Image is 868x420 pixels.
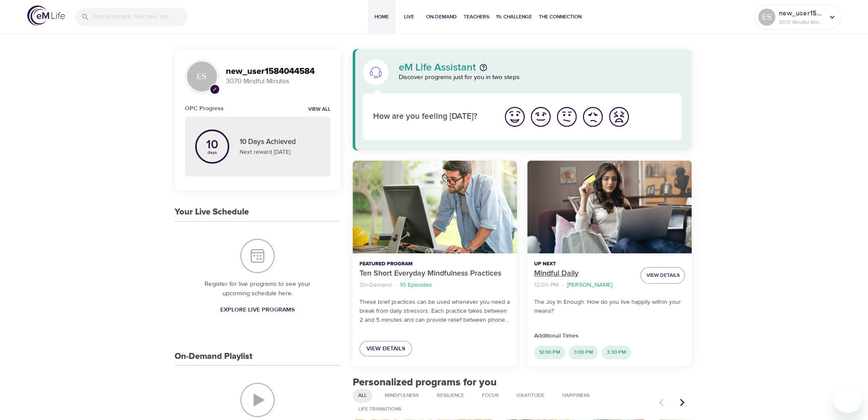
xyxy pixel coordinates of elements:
[503,105,526,129] img: great
[529,105,552,129] img: good
[779,8,824,18] p: new_user1584044584
[834,386,861,413] iframe: Button to launch messaging window
[502,104,528,130] button: I'm feeling great
[353,402,407,416] div: Life Transitions
[371,12,392,21] span: Home
[240,383,275,417] img: On-Demand Playlist
[206,151,218,154] p: days
[353,405,406,413] span: Life Transitions
[359,279,510,291] nav: breadcrumb
[359,260,510,268] p: Featured Program
[175,207,249,217] h3: Your Live Schedule
[353,392,372,399] span: All
[226,67,330,76] h3: new_user1584044584
[359,298,510,325] p: These brief practices can be used whenever you need a break from daily stressors. Each practice t...
[399,12,419,21] span: Live
[366,344,405,354] span: View Details
[185,104,224,113] h6: OPC Progress
[528,104,554,130] button: I'm feeling good
[426,12,457,21] span: On-Demand
[308,106,330,113] a: View all notifications
[240,239,275,273] img: Your Live Schedule
[353,376,692,389] h2: Personalized programs for you
[511,389,550,402] div: Gratitude
[353,161,517,253] button: Ten Short Everyday Mindfulness Practices
[380,392,424,399] span: Mindfulness
[581,105,605,129] img: bad
[527,161,692,253] button: Mindful Daily
[602,346,631,359] div: 3:30 PM
[206,139,218,151] p: 10
[496,12,532,21] span: 1% Challenge
[557,389,595,402] div: Happiness
[217,302,298,318] a: Explore Live Programs
[353,389,372,402] div: All
[640,267,685,284] button: View Details
[185,59,219,94] div: ES
[192,279,324,299] p: Register for live programs to see your upcoming schedule here.
[646,271,679,280] span: View Details
[779,18,824,26] p: 3070 Mindful Minutes
[607,105,631,129] img: worst
[534,260,634,268] p: Up Next
[359,341,412,357] a: View Details
[226,76,330,86] p: 3070 Mindful Minutes
[464,12,489,21] span: Teachers
[569,349,598,356] span: 3:00 PM
[534,268,634,279] p: Mindful Daily
[399,73,682,82] p: Discover programs just for you in two steps
[511,392,549,399] span: Gratitude
[476,389,504,402] div: Focus
[567,281,612,290] p: [PERSON_NAME]
[27,6,65,26] img: logo
[175,352,252,361] h3: On-Demand Playlist
[240,137,320,148] p: 10 Days Achieved
[369,65,383,79] img: eM Life Assistant
[373,111,491,123] p: How are you feeling [DATE]?
[477,392,504,399] span: Focus
[673,393,692,412] button: Next items
[539,12,582,21] span: The Connection
[379,389,424,402] div: Mindfulness
[399,62,476,73] p: eM Life Assistant
[555,105,579,129] img: ok
[534,346,565,359] div: 12:00 PM
[534,349,565,356] span: 12:00 PM
[569,346,598,359] div: 3:00 PM
[758,9,775,26] div: ES
[359,268,510,279] p: Ten Short Everyday Mindfulness Practices
[359,281,392,290] p: On-Demand
[534,298,685,316] p: The Joy In Enough: How do you live happily within your means?
[534,279,634,291] nav: breadcrumb
[432,392,469,399] span: Resilience
[220,305,295,315] span: Explore Live Programs
[240,148,320,157] p: Next reward [DATE]
[534,332,685,341] p: Additional Times
[431,389,470,402] div: Resilience
[395,279,397,291] li: ·
[93,8,188,26] input: Find programs, teachers, etc...
[557,392,595,399] span: Happiness
[534,281,558,290] p: 12:00 PM
[606,104,632,130] button: I'm feeling worst
[580,104,606,130] button: I'm feeling bad
[554,104,580,130] button: I'm feeling ok
[562,279,564,291] li: ·
[602,349,631,356] span: 3:30 PM
[400,281,432,290] p: 10 Episodes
